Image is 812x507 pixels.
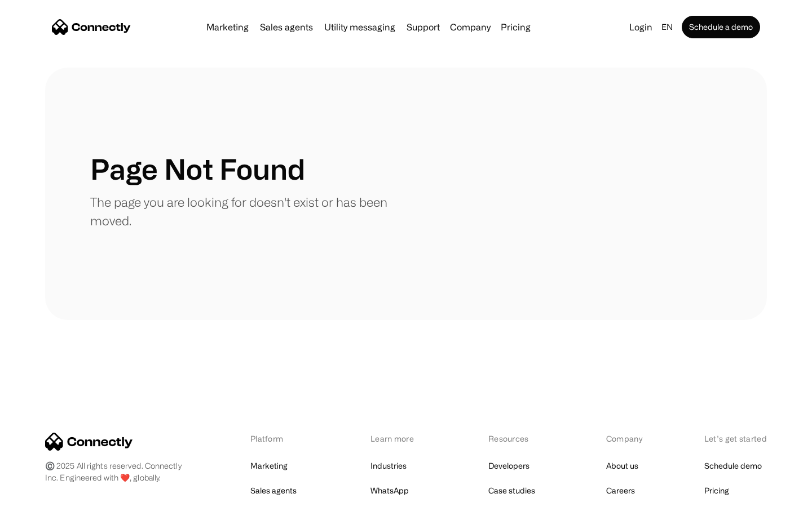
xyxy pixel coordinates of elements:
[11,486,68,503] aside: Language selected: English
[704,483,729,499] a: Pricing
[52,19,131,35] a: home
[657,19,679,35] div: en
[250,458,288,474] a: Marketing
[450,19,491,35] div: Company
[402,23,444,32] a: Support
[320,23,400,32] a: Utility messaging
[488,433,548,444] div: Resources
[625,19,657,35] a: Login
[682,16,760,38] a: Schedule a demo
[704,458,762,474] a: Schedule demo
[202,23,253,32] a: Marketing
[606,458,638,474] a: About us
[606,483,635,499] a: Careers
[488,458,529,474] a: Developers
[90,152,305,186] h1: Page Not Found
[90,193,406,230] p: The page you are looking for doesn't exist or has been moved.
[488,483,535,499] a: Case studies
[606,433,646,444] div: Company
[370,483,409,499] a: WhatsApp
[255,23,317,32] a: Sales agents
[370,433,430,444] div: Learn more
[447,19,494,35] div: Company
[704,433,767,444] div: Let’s get started
[23,487,68,503] ul: Language list
[250,483,297,499] a: Sales agents
[496,23,535,32] a: Pricing
[250,433,312,444] div: Platform
[661,19,673,35] div: en
[370,458,407,474] a: Industries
